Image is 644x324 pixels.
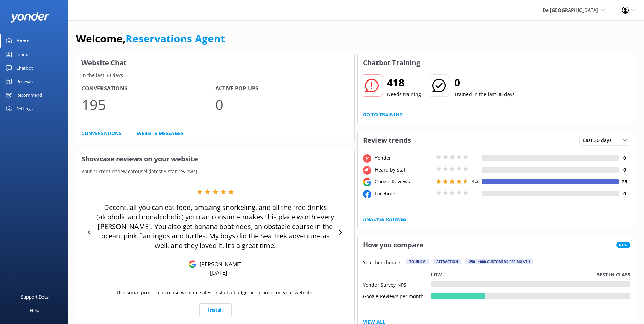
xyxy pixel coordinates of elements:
span: New [616,242,630,248]
a: Conversations [81,130,122,137]
h4: 29 [619,178,630,185]
p: Your current review carousel (latest 5 star reviews) [76,168,354,175]
div: Inbox [16,48,28,61]
p: Needs training [387,91,421,98]
p: In the last 30 days [76,72,354,79]
div: Facebook [373,190,434,197]
div: Heard by staff [373,166,434,174]
p: Decent, all you can eat food, amazing snorkeling, and all the free drinks (alcoholic and nonalcoh... [95,203,336,250]
a: Go to Training [363,111,403,119]
div: Recommend [16,88,42,102]
span: Last 30 days [583,137,616,144]
div: Tourism [406,259,429,264]
div: Chatbot [16,61,33,75]
div: Attraction [433,259,461,264]
h3: Chatbot Training [358,54,425,72]
p: Trained in the last 30 days [454,91,515,98]
h1: Welcome, [76,31,225,47]
h4: Conversations [81,84,215,93]
h3: Review trends [358,131,416,149]
span: De [GEOGRAPHIC_DATA] [542,7,598,13]
a: Install [199,303,232,317]
a: Analyse Ratings [363,216,407,223]
div: 250 - 1000 customers per month [465,259,533,264]
p: 195 [81,93,215,116]
p: Use social proof to increase website sales. Install a badge or carousel on your website. [117,289,314,296]
p: Best in class [596,271,630,278]
img: Google Reviews [189,260,196,268]
p: [PERSON_NAME] [196,260,242,268]
div: Google Reviews per month [363,293,431,299]
p: Your benchmark: [363,259,402,267]
h3: Website Chat [76,54,354,72]
div: Reviews [16,75,33,88]
a: Reservations Agent [126,32,225,46]
p: [DATE] [210,269,227,276]
img: yonder-white-logo.png [10,12,49,23]
h4: 0 [619,166,630,174]
h4: 0 [619,190,630,197]
p: 0 [215,93,349,116]
p: Low [431,271,442,278]
div: Settings [16,102,33,115]
h2: 0 [454,74,515,91]
h4: Active Pop-ups [215,84,349,93]
div: Support Docs [21,290,49,304]
div: Yonder [373,154,434,162]
a: Website Messages [137,130,183,137]
span: 4.3 [472,178,479,184]
h3: Showcase reviews on your website [76,150,354,168]
h3: How you compare [358,236,428,254]
div: Google Reviews [373,178,434,185]
div: Home [16,34,30,48]
div: Help [30,304,39,317]
h4: 0 [619,154,630,162]
div: Yonder Survey NPS [363,281,431,287]
h2: 418 [387,74,421,91]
